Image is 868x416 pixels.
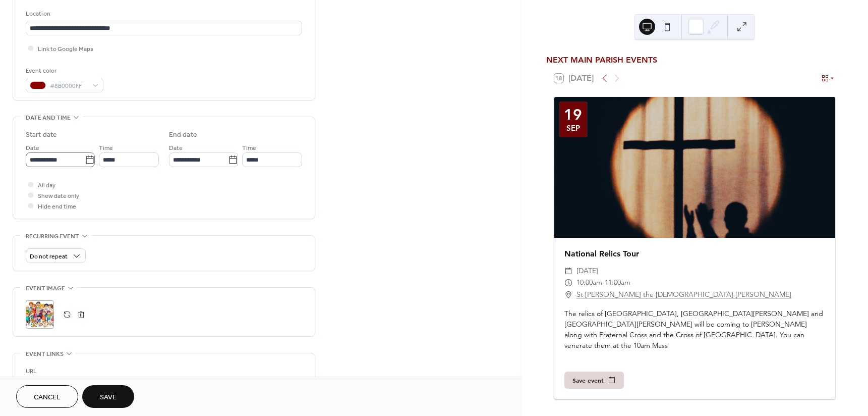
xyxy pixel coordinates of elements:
div: End date [169,130,197,140]
div: Start date [26,130,57,140]
span: Link to Google Maps [38,44,93,55]
span: - [602,277,605,289]
div: 19 [564,107,582,122]
span: Recurring event [26,231,79,242]
a: St [PERSON_NAME] the [DEMOGRAPHIC_DATA] [PERSON_NAME] [576,289,791,301]
span: 11:00am [605,277,630,289]
span: Show date only [38,191,79,201]
div: National Relics Tour [554,248,835,260]
span: Date and time [26,113,71,123]
div: URL [26,366,300,377]
span: Event links [26,349,64,359]
span: Date [26,143,39,153]
span: [DATE] [576,265,598,277]
div: NEXT MAIN PARISH EVENTS [546,54,843,66]
span: Date [169,143,183,153]
span: 10:00am [576,277,602,289]
div: ​ [564,289,572,301]
div: ; [26,300,54,329]
button: Save event [564,372,624,389]
span: Do not repeat [30,251,68,263]
div: ​ [564,265,572,277]
button: Save [82,385,134,408]
span: #8B0000FF [50,81,87,91]
button: Cancel [16,385,78,408]
div: Event color [26,66,101,76]
div: ​ [564,277,572,289]
span: Cancel [34,392,61,403]
span: Event image [26,283,65,294]
div: Sep [566,124,580,132]
div: The relics of [GEOGRAPHIC_DATA], [GEOGRAPHIC_DATA][PERSON_NAME] and [GEOGRAPHIC_DATA][PERSON_NAME... [554,308,835,351]
span: Time [99,143,113,153]
span: Hide end time [38,201,76,212]
span: Time [242,143,256,153]
span: All day [38,180,55,191]
div: Location [26,9,300,19]
span: Save [100,392,117,403]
